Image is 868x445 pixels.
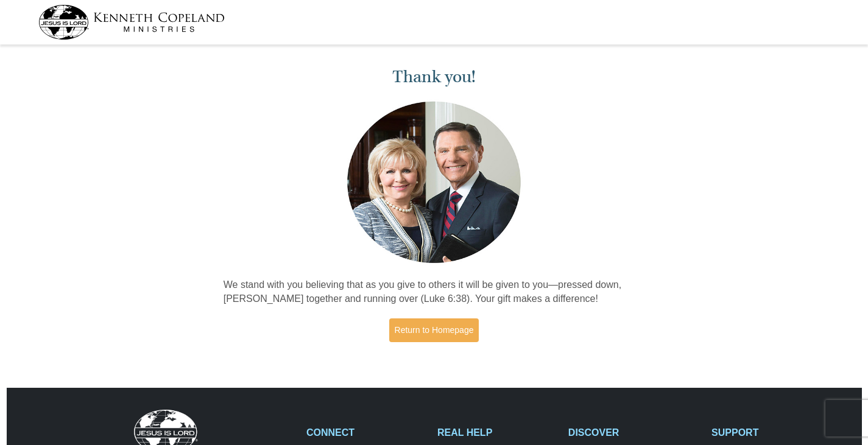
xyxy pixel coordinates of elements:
[389,318,479,342] a: Return to Homepage
[711,427,830,438] h2: SUPPORT
[38,5,225,40] img: kcm-header-logo.svg
[344,99,524,266] img: Kenneth and Gloria
[306,427,425,438] h2: CONNECT
[224,278,645,306] p: We stand with you believing that as you give to others it will be given to you—pressed down, [PER...
[224,67,645,87] h1: Thank you!
[568,427,699,438] h2: DISCOVER
[437,427,556,438] h2: REAL HELP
